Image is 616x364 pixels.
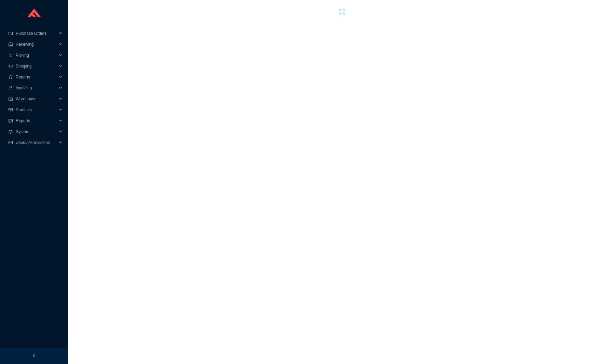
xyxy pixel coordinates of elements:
span: Returns [16,72,57,83]
span: read [8,108,13,112]
span: Reports [16,115,57,126]
span: fund [8,119,13,123]
span: Invoicing [16,83,57,93]
span: Products [16,104,57,115]
span: idcard [8,141,13,145]
span: System [16,126,57,137]
span: Picking [16,50,57,61]
span: customer-service [8,75,13,79]
span: Users/Permissions [16,137,57,148]
span: Warehouse [16,93,57,104]
span: left [32,354,36,358]
span: setting [8,130,13,134]
span: credit-card [8,31,13,35]
span: book [8,86,13,90]
span: Receiving [16,39,57,50]
span: Shipping [16,61,57,72]
span: Purchase Orders [16,28,57,39]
